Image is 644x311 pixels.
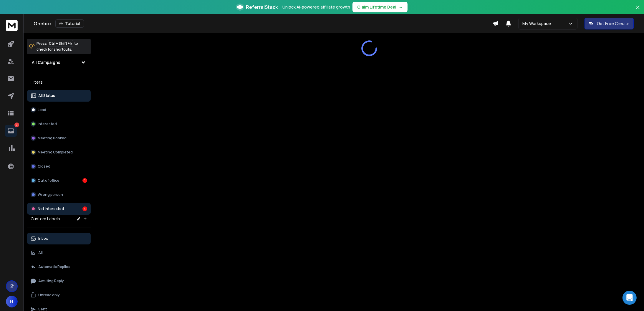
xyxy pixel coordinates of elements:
p: 7 [14,123,19,127]
p: Interested [38,122,57,126]
span: ReferralStack [246,4,278,11]
p: Awaiting Reply [38,279,64,283]
p: Inbox [38,236,48,241]
p: Wrong person [38,192,63,197]
div: 6 [82,206,87,211]
button: Lead [27,104,91,116]
p: Automatic Replies [38,264,70,269]
button: Interested [27,118,91,130]
button: Meeting Completed [27,146,91,158]
button: H [6,296,18,307]
button: Close banner [634,4,642,18]
p: Not Interested [38,206,64,211]
p: My Workspace [522,21,553,27]
p: Meeting Completed [38,150,73,155]
span: → [399,4,403,10]
div: 1 [82,178,87,183]
p: Out of office [38,178,59,183]
button: Tutorial [55,19,84,28]
button: All [27,247,91,259]
a: 7 [5,125,17,137]
button: All Campaigns [27,57,91,68]
h3: Filters [27,78,91,86]
button: Not Interested6 [27,203,91,215]
button: Closed [27,161,91,172]
p: Press to check for shortcuts. [37,41,78,52]
button: Awaiting Reply [27,275,91,287]
p: Lead [38,107,46,112]
button: Unread only [27,289,91,301]
button: Wrong person [27,189,91,201]
div: Onebox [34,19,493,28]
button: Out of office1 [27,175,91,186]
span: Ctrl + Shift + k [48,40,73,47]
button: Claim Lifetime Deal→ [352,2,408,12]
button: All Status [27,90,91,102]
div: Open Intercom Messenger [623,291,637,305]
h1: All Campaigns [32,59,60,65]
h3: Custom Labels [31,216,60,222]
button: Get Free Credits [585,18,634,29]
button: Inbox [27,233,91,244]
button: Meeting Booked [27,132,91,144]
p: Unlock AI-powered affiliate growth [282,4,350,10]
p: Closed [38,164,50,169]
p: Meeting Booked [38,136,67,140]
button: Automatic Replies [27,261,91,273]
p: Get Free Credits [597,21,630,27]
p: All Status [38,93,55,98]
p: Unread only [38,293,60,297]
p: All [38,250,43,255]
